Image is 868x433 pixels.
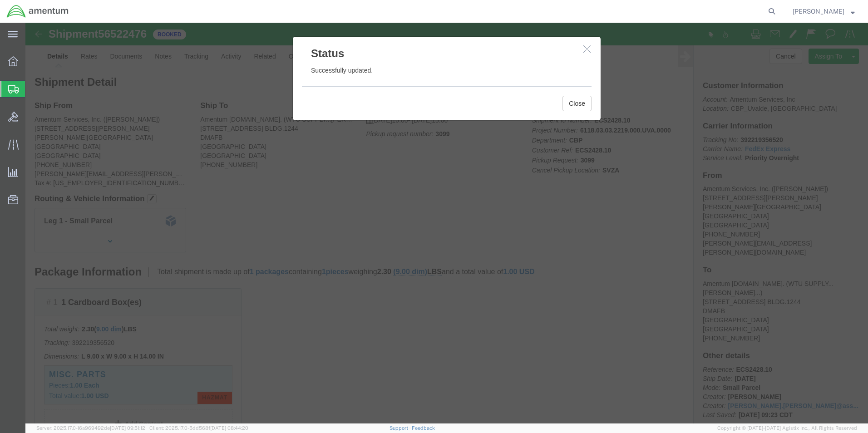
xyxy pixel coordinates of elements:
[210,425,248,431] span: [DATE] 08:44:20
[792,6,855,17] button: [PERSON_NAME]
[149,425,248,431] span: Client: 2025.17.0-5dd568f
[6,5,69,18] img: logo
[25,23,868,423] iframe: FS Legacy Container
[412,425,435,431] a: Feedback
[793,6,844,16] span: Valentin Ortega
[390,425,412,431] a: Support
[36,425,145,431] span: Server: 2025.17.0-16a969492de
[717,424,857,432] span: Copyright © [DATE]-[DATE] Agistix Inc., All Rights Reserved
[110,425,145,431] span: [DATE] 09:51:12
